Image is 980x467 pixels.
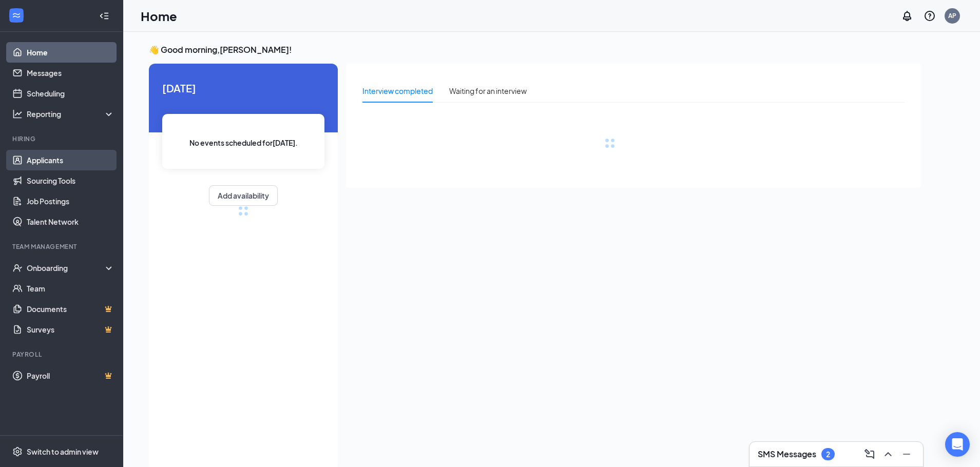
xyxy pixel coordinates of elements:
a: PayrollCrown [27,365,114,386]
h3: SMS Messages [758,449,816,460]
a: Team [27,278,114,299]
a: Scheduling [27,83,114,104]
div: loading meetings... [238,206,248,216]
a: Sourcing Tools [27,170,114,191]
div: Interview completed [362,85,433,96]
a: Messages [27,63,114,83]
a: Home [27,42,114,63]
div: Waiting for an interview [449,85,527,96]
svg: Settings [12,446,23,457]
svg: QuestionInfo [924,10,936,22]
a: Job Postings [27,191,114,211]
svg: ChevronUp [882,448,894,460]
svg: ComposeMessage [863,448,876,460]
a: DocumentsCrown [27,299,114,319]
div: 2 [826,450,830,459]
div: Switch to admin view [27,446,99,457]
a: SurveysCrown [27,319,114,340]
h1: Home [141,7,177,25]
button: Minimize [898,446,915,462]
div: Open Intercom Messenger [945,432,970,457]
svg: Analysis [12,109,23,119]
button: ChevronUp [880,446,896,462]
button: ComposeMessage [861,446,878,462]
div: Onboarding [27,263,106,273]
span: No events scheduled for [DATE] . [189,137,298,148]
div: Payroll [12,350,112,359]
svg: WorkstreamLogo [11,10,22,21]
a: Applicants [27,150,114,170]
div: Team Management [12,242,112,251]
h3: 👋 Good morning, [PERSON_NAME] ! [149,44,921,55]
button: Add availability [209,185,278,206]
div: Hiring [12,134,112,143]
div: AP [948,11,956,20]
span: [DATE] [162,80,324,96]
div: Reporting [27,109,115,119]
a: Talent Network [27,211,114,232]
svg: Notifications [901,10,913,22]
svg: Minimize [900,448,913,460]
svg: UserCheck [12,263,23,273]
svg: Collapse [99,11,109,21]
